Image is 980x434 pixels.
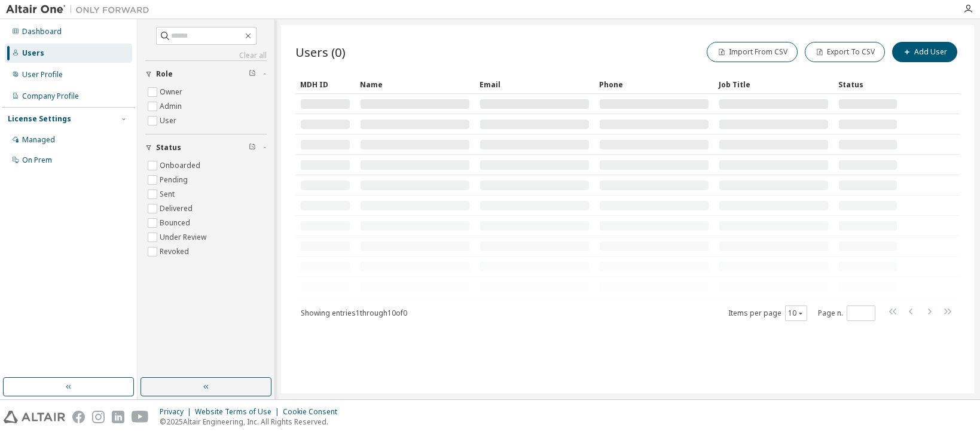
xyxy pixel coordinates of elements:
label: Sent [160,187,177,201]
span: Role [156,69,173,79]
span: Items per page [728,305,807,321]
span: Showing entries 1 through 10 of 0 [301,308,407,318]
button: 10 [788,308,804,318]
div: Users [22,48,44,58]
img: facebook.svg [72,411,85,423]
label: Admin [160,99,184,114]
img: Altair One [6,4,155,16]
div: Status [838,75,897,94]
span: Clear filter [249,69,256,79]
div: MDH ID [300,75,350,94]
div: On Prem [22,155,52,165]
label: Delivered [160,201,195,216]
span: Status [156,143,181,152]
button: Status [145,135,267,161]
button: Role [145,61,267,87]
div: Privacy [160,407,195,417]
div: Name [360,75,470,94]
div: Email [480,75,590,94]
label: Onboarded [160,158,203,173]
a: Clear all [145,51,267,60]
button: Export To CSV [805,42,885,62]
label: Under Review [160,230,209,244]
div: Cookie Consent [283,407,344,417]
div: Job Title [719,75,829,94]
button: Import From CSV [707,42,798,62]
div: User Profile [22,70,63,80]
img: linkedin.svg [112,411,124,423]
label: Pending [160,173,190,187]
img: altair_logo.svg [4,411,65,423]
span: Page n. [818,305,875,321]
label: User [160,114,179,128]
img: youtube.svg [132,411,149,423]
div: Company Profile [22,91,79,101]
div: Website Terms of Use [195,407,283,417]
button: Add User [892,42,957,62]
p: © 2025 Altair Engineering, Inc. All Rights Reserved. [160,417,344,427]
div: Phone [599,75,709,94]
label: Bounced [160,216,193,230]
div: Dashboard [22,27,62,36]
span: Users (0) [295,44,346,60]
label: Revoked [160,244,191,259]
div: License Settings [8,114,71,124]
img: instagram.svg [92,411,105,423]
div: Managed [22,135,55,145]
span: Clear filter [249,143,256,152]
label: Owner [160,85,185,99]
